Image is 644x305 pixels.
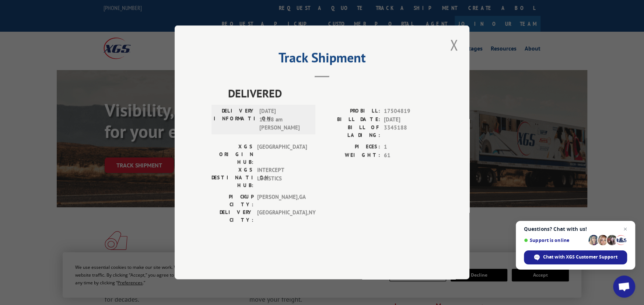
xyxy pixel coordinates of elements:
span: 61 [384,151,433,160]
span: Chat with XGS Customer Support [543,254,617,260]
span: Chat with XGS Customer Support [524,250,627,264]
span: 3345188 [384,124,433,139]
span: [GEOGRAPHIC_DATA] , NY [257,209,307,224]
a: Open chat [613,275,635,298]
span: DELIVERED [228,85,433,102]
span: 1 [384,143,433,152]
span: 17504819 [384,107,433,116]
label: DELIVERY CITY: [211,209,253,224]
label: XGS DESTINATION HUB: [211,166,253,190]
label: PICKUP CITY: [211,193,253,209]
span: INTERCEPT LOGISTICS [257,166,307,190]
span: [PERSON_NAME] , GA [257,193,307,209]
label: PIECES: [322,143,380,152]
span: Support is online [524,238,586,243]
span: [DATE] [384,115,433,124]
label: BILL DATE: [322,115,380,124]
label: WEIGHT: [322,151,380,160]
label: BILL OF LADING: [322,124,380,139]
span: [DATE] 11:18 am [PERSON_NAME] [259,107,309,132]
button: Close modal [448,35,460,55]
h2: Track Shipment [211,52,433,66]
label: XGS ORIGIN HUB: [211,143,253,166]
label: PROBILL: [322,107,380,116]
span: [GEOGRAPHIC_DATA] [257,143,307,166]
label: DELIVERY INFORMATION: [214,107,255,132]
span: Questions? Chat with us! [524,226,627,232]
